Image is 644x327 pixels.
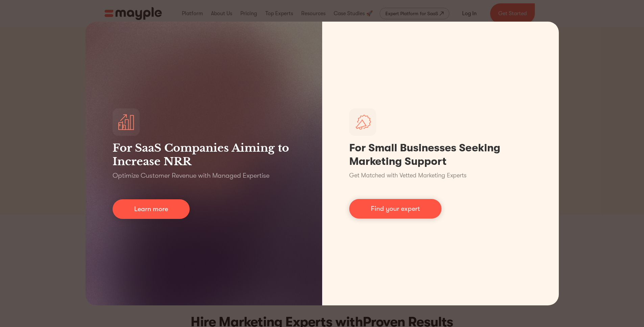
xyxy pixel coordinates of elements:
p: Optimize Customer Revenue with Managed Expertise [113,171,269,180]
p: Get Matched with Vetted Marketing Experts [349,171,467,180]
a: Learn more [113,199,190,219]
h3: For SaaS Companies Aiming to Increase NRR [113,141,295,168]
a: Find your expert [349,199,442,219]
h1: For Small Businesses Seeking Marketing Support [349,141,532,168]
